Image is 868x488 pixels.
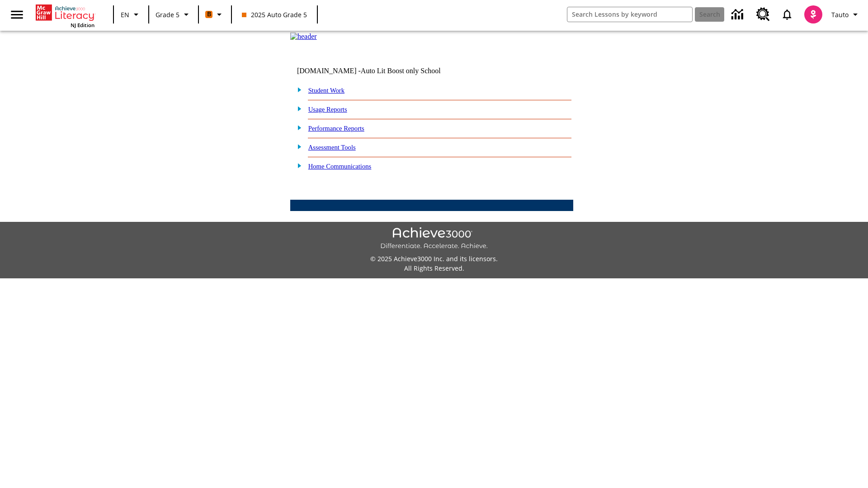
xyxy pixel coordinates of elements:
img: plus.gif [292,104,302,113]
a: Notifications [775,3,799,26]
img: plus.gif [292,85,302,94]
span: 2025 Auto Grade 5 [242,10,307,19]
img: plus.gif [292,123,302,131]
img: plus.gif [292,142,302,150]
a: Home Communications [308,163,372,170]
button: Language: EN, Select a language [117,6,146,23]
a: Performance Reports [308,125,364,132]
img: avatar image [804,5,822,23]
img: plus.gif [292,161,302,169]
div: Home [36,3,94,28]
a: Data Center [726,2,751,27]
a: Assessment Tools [308,144,356,151]
button: Profile/Settings [828,6,864,23]
a: Student Work [308,87,344,94]
td: [DOMAIN_NAME] - [297,67,463,75]
a: Usage Reports [308,106,347,113]
span: EN [121,10,129,19]
span: B [207,9,211,20]
img: Achieve3000 Differentiate Accelerate Achieve [380,227,488,250]
a: Resource Center, Will open in new tab [751,2,775,27]
button: Boost Class color is orange. Change class color [202,6,228,23]
button: Select a new avatar [799,3,828,26]
button: Open side menu [4,1,30,28]
span: NJ Edition [71,22,94,28]
span: Grade 5 [156,10,179,19]
span: Tauto [831,10,849,19]
button: Grade: Grade 5, Select a grade [152,6,195,23]
nobr: Auto Lit Boost only School [361,67,441,75]
img: header [290,33,317,41]
input: search field [567,7,692,22]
